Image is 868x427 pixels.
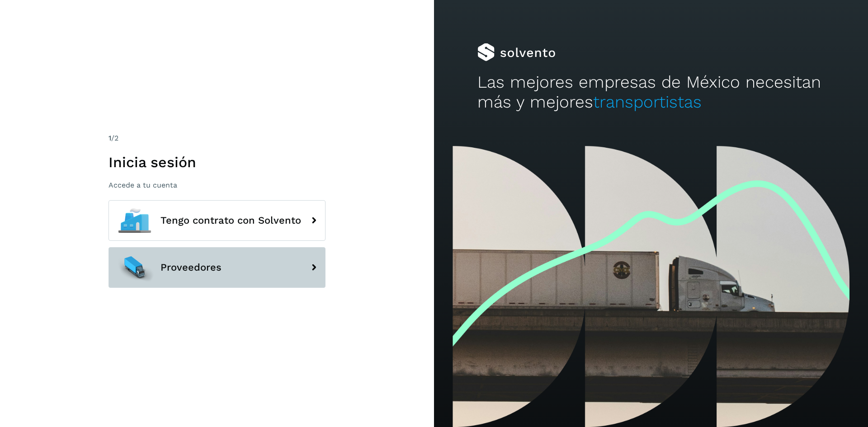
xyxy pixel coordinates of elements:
[160,262,222,273] span: Proveedores
[108,133,325,144] div: /2
[593,92,702,112] span: transportistas
[108,154,325,171] h1: Inicia sesión
[160,215,301,226] span: Tengo contrato con Solvento
[108,200,325,241] button: Tengo contrato con Solvento
[108,247,325,288] button: Proveedores
[108,181,325,189] p: Accede a tu cuenta
[108,134,111,142] span: 1
[477,72,825,113] h2: Las mejores empresas de México necesitan más y mejores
